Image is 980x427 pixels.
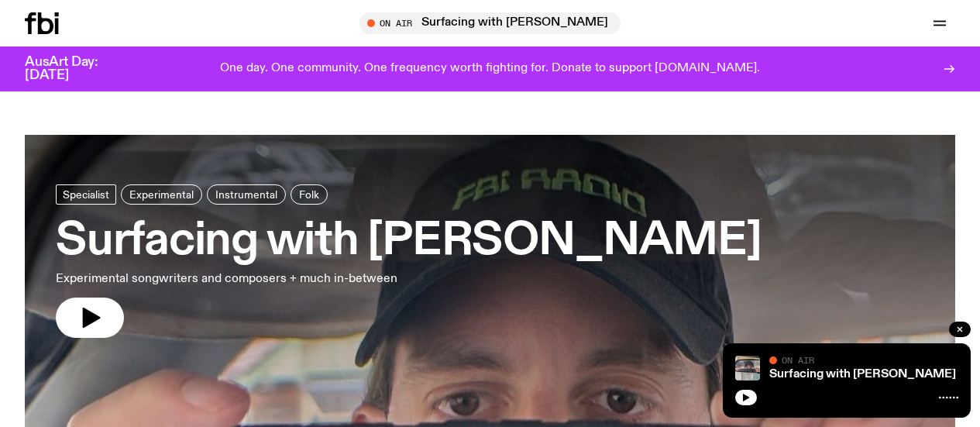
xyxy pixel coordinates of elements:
[129,189,194,201] span: Experimental
[56,270,452,288] p: Experimental songwriters and composers + much in-between
[359,12,621,34] button: On AirSurfacing with [PERSON_NAME]
[220,62,760,76] p: One day. One community. One frequency worth fighting for. Donate to support [DOMAIN_NAME].
[215,189,277,201] span: Instrumental
[63,189,109,201] span: Specialist
[56,184,116,205] a: Specialist
[56,184,761,338] a: Surfacing with [PERSON_NAME]Experimental songwriters and composers + much in-between
[207,184,286,205] a: Instrumental
[769,368,956,381] a: Surfacing with [PERSON_NAME]
[291,184,328,205] a: Folk
[25,56,124,82] h3: AusArt Day: [DATE]
[299,189,319,201] span: Folk
[121,184,202,205] a: Experimental
[56,220,761,263] h3: Surfacing with [PERSON_NAME]
[782,355,814,365] span: On Air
